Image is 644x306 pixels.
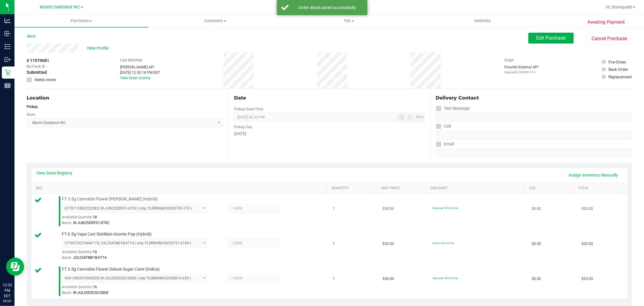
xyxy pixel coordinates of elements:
span: 1 [333,241,335,247]
div: Date [234,94,425,102]
span: W-JUL25DSC02-0808 [73,291,108,295]
span: Batch: [62,221,72,225]
div: Available Quantity: [62,213,215,225]
div: Flourish External API [504,64,538,74]
span: W-JUN25DDF01-0702 [73,221,109,225]
div: [DATE] [234,131,425,137]
a: Customers [148,15,282,27]
label: Origin [504,57,514,63]
strong: Pickup [27,105,38,109]
span: $20.00 [582,241,593,247]
button: Edit Purchase [528,33,574,44]
div: Available Quantity: [62,283,215,295]
span: Miami Dadeland WC [40,5,80,10]
span: Batch: [62,256,72,260]
span: Submitted [27,69,47,76]
inline-svg: Retail [5,70,11,76]
label: Text Message [436,104,470,113]
a: Discount [430,186,522,191]
span: 10 [93,250,97,254]
span: 50premall: 50% off line [432,277,458,280]
div: Location [27,94,223,102]
a: Purchases [14,15,148,27]
span: FT 3.5g Cannabis Flower [PERSON_NAME] (Hybrid) [62,196,158,202]
div: [DATE] 12:30:18 PM EDT [120,70,160,75]
a: Tills [282,15,416,27]
a: Assign Inventory Manually [565,170,622,180]
span: View Profile [87,45,111,51]
a: Back [27,34,36,38]
div: Order detail saved successfully [292,5,363,11]
span: $25.00 [582,206,593,212]
p: 09/20 [3,299,12,303]
span: $50.00 [383,206,394,212]
span: 60cart: 60% off line [432,242,454,245]
input: Format: (999) 999-9999 [436,131,632,140]
div: Delivery Contact [436,94,632,102]
span: $0.00 [532,206,541,212]
span: - [47,64,48,69]
span: Needs review [35,77,56,83]
span: 50premall: 50% off line [432,207,458,210]
label: Last Modified [120,57,142,63]
a: View State Registry [37,170,73,176]
span: Tills [282,18,415,24]
div: Pre-Order [609,59,626,65]
span: 18 [93,215,97,219]
div: Back Order [609,66,629,72]
inline-svg: Inbound [5,31,11,37]
span: $0.00 [532,241,541,247]
a: View Order Activity [120,76,151,80]
div: Available Quantity: [62,248,215,259]
label: Email [436,140,454,148]
span: Hi, Shanquale! [606,5,633,9]
span: JUL25ATM01B-0714 [73,256,107,260]
inline-svg: Reports [5,83,11,89]
label: Call [436,122,451,131]
a: SKU [36,186,325,191]
a: Tax [529,186,571,191]
div: Replacement [609,74,632,80]
iframe: Resource center [6,258,24,276]
span: Purchases [14,18,148,24]
span: # 11979681 [27,57,49,64]
span: Deliveries [466,18,499,24]
span: $50.00 [383,241,394,247]
span: 16 [93,285,97,289]
span: Edit Purchase [537,35,566,41]
span: $0.00 [532,276,541,282]
span: $50.00 [383,276,394,282]
label: Pickup Date/Time [234,106,263,112]
a: Deliveries [416,15,549,27]
a: Unit Price [381,186,423,191]
input: Format: (999) 999-9999 [436,113,632,122]
p: 12:53 PM EDT [3,282,12,299]
span: Customers [149,18,282,24]
span: 1 [333,206,335,212]
inline-svg: Analytics [5,18,11,24]
span: BioTrack ID: [27,64,46,69]
span: 1 [333,276,335,282]
inline-svg: Outbound [5,57,11,63]
a: Quantity [332,186,374,191]
span: FT 3.5g Cannabis Flower Deluxe Sugar Cane (Indica) [62,266,160,272]
span: Awaiting Payment [588,19,625,26]
span: Batch: [62,291,72,295]
label: Store [27,112,35,117]
p: Original ID: 326091714 [504,70,538,74]
inline-svg: Inventory [5,44,11,50]
span: $25.00 [582,276,593,282]
label: Pickup Day [234,124,252,130]
div: [PERSON_NAME] API [120,64,160,70]
a: Total [578,186,620,191]
button: Cancel Purchase [587,33,632,44]
span: FT 0.5g Vape Cart Distillate Atomic Pop (Hybrid) [62,231,152,237]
